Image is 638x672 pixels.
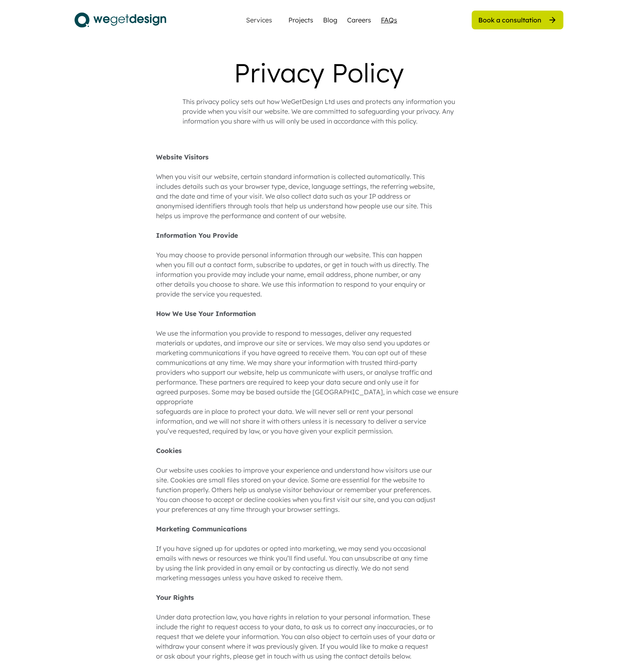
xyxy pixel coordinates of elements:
strong: Your Rights [156,593,194,601]
a: Blog [323,15,337,25]
strong: Information You Provide [156,231,238,239]
a: FAQs [381,15,397,25]
img: logo.svg [75,10,166,30]
div: This privacy policy sets out how WeGetDesign Ltd uses and protects any information you provide wh... [183,97,455,126]
div: Book a consultation [478,15,541,24]
a: Projects [288,15,313,25]
div: Privacy Policy [156,57,482,88]
strong: Website Visitors [156,153,209,161]
strong: How We Use Your Information [156,309,256,318]
a: Careers [347,15,371,25]
div: Services [243,17,275,23]
strong: Marketing Communications [156,525,247,533]
strong: Cookies [156,447,182,455]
